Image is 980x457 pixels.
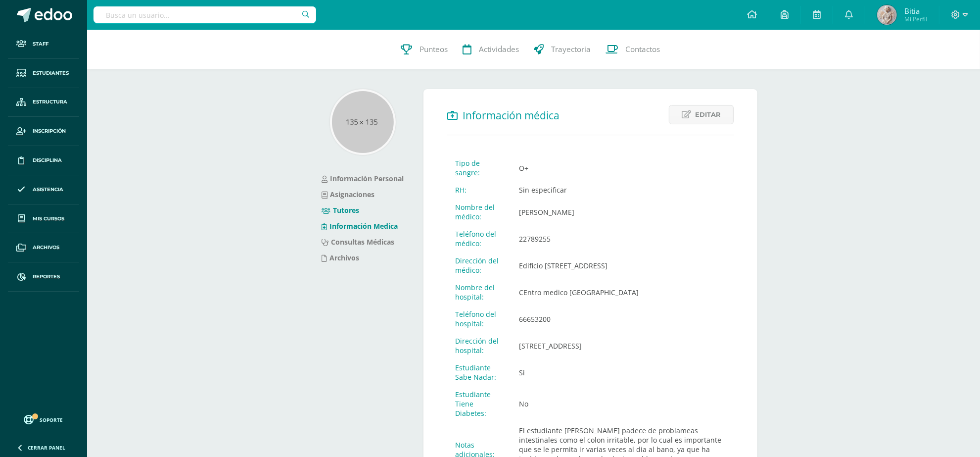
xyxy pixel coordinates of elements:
td: Teléfono del hospital: [447,305,511,332]
a: Actividades [456,30,527,69]
span: Información médica [463,108,560,122]
img: 135x135 [332,91,394,153]
td: Edificio [STREET_ADDRESS] [511,252,734,279]
span: Mis cursos [33,215,64,223]
a: Información Personal [322,174,404,183]
td: CEntro medico [GEOGRAPHIC_DATA] [511,279,734,305]
span: Contactos [626,44,660,54]
a: Consultas Médicas [322,237,394,247]
a: Disciplina [8,146,79,175]
span: Reportes [33,273,60,281]
td: Teléfono del médico: [447,225,511,252]
a: Archivos [322,253,359,262]
td: RH: [447,181,511,199]
td: Dirección del hospital: [447,332,511,359]
span: Trayectoria [552,44,591,54]
td: Tipo de sangre: [447,154,511,181]
td: Si [511,359,734,386]
a: Staff [8,30,79,59]
td: 22789255 [511,225,734,252]
td: [STREET_ADDRESS] [511,332,734,359]
span: Cerrar panel [28,444,65,451]
a: Reportes [8,262,79,292]
a: Asistencia [8,175,79,204]
td: Dirección del médico: [447,252,511,279]
a: Contactos [599,30,668,69]
td: [PERSON_NAME] [511,199,734,225]
span: Asistencia [33,186,63,194]
span: Estudiantes [33,69,69,77]
input: Busca un usuario... [93,6,316,23]
a: Soporte [12,412,75,426]
span: Actividades [479,44,519,54]
a: Tutores [322,205,359,215]
a: Mis cursos [8,204,79,234]
span: Soporte [40,416,63,423]
td: 66653200 [511,305,734,332]
a: Asignaciones [322,190,374,199]
span: Punteos [420,44,448,54]
td: Sin especificar [511,181,734,199]
td: Nombre del médico: [447,199,511,225]
a: Trayectoria [527,30,599,69]
td: No [511,386,734,422]
img: 0721312b14301b3cebe5de6252ad211a.png [877,5,897,25]
td: O+ [511,154,734,181]
a: Archivos [8,233,79,262]
span: Estructura [33,98,67,106]
td: Estudiante Tiene Diabetes: [447,386,511,422]
span: Inscripción [33,127,66,135]
span: Archivos [33,244,59,252]
a: Inscripción [8,117,79,146]
td: Estudiante Sabe Nadar: [447,359,511,386]
span: Disciplina [33,156,62,164]
span: Bitia [904,6,927,16]
a: Información Medica [322,221,398,231]
span: Editar [695,105,721,124]
a: Estructura [8,88,79,117]
td: Nombre del hospital: [447,279,511,305]
span: Staff [33,40,48,48]
a: Estudiantes [8,59,79,88]
a: Punteos [394,30,456,69]
span: Mi Perfil [904,15,927,23]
